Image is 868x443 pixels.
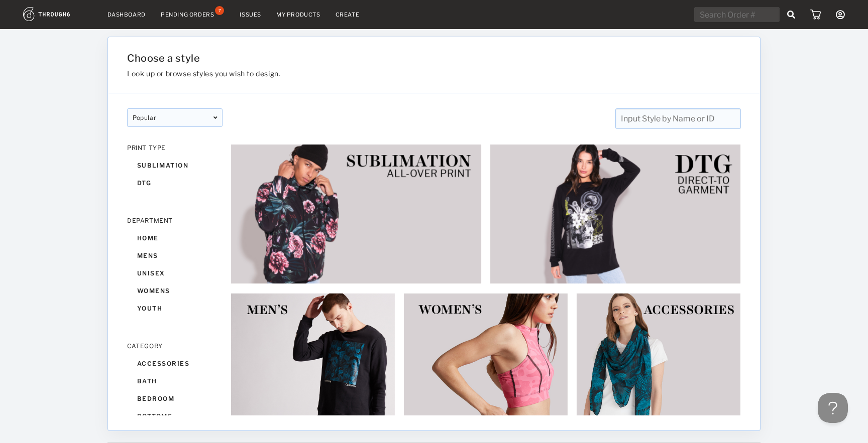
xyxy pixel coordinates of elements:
img: 2e253fe2-a06e-4c8d-8f72-5695abdd75b9.jpg [490,144,741,284]
div: Pending Orders [161,11,214,18]
div: CATEGORY [127,342,223,350]
div: unisex [127,264,223,282]
a: Pending Orders7 [161,10,225,19]
h1: Choose a style [127,52,637,64]
h3: Look up or browse styles you wish to design. [127,69,637,78]
div: mens [127,247,223,264]
div: sublimation [127,157,223,174]
a: Create [336,11,360,18]
input: Input Style by Name or ID [615,108,741,129]
div: DEPARTMENT [127,217,223,224]
a: Issues [240,11,261,18]
div: home [127,229,223,247]
div: bath [127,372,223,390]
div: womens [127,282,223,300]
div: bedroom [127,390,223,407]
input: Search Order # [694,7,780,22]
div: accessories [127,355,223,372]
iframe: Toggle Customer Support [818,393,848,423]
div: bottoms [127,407,223,425]
div: dtg [127,174,223,192]
div: PRINT TYPE [127,144,223,152]
img: icon_cart.dab5cea1.svg [810,10,821,20]
a: Dashboard [107,11,146,18]
div: 7 [215,6,224,15]
div: popular [127,108,223,127]
img: 6ec95eaf-68e2-44b2-82ac-2cbc46e75c33.jpg [231,144,482,284]
div: youth [127,300,223,317]
img: logo.1c10ca64.svg [23,7,92,21]
a: My Products [276,11,320,18]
